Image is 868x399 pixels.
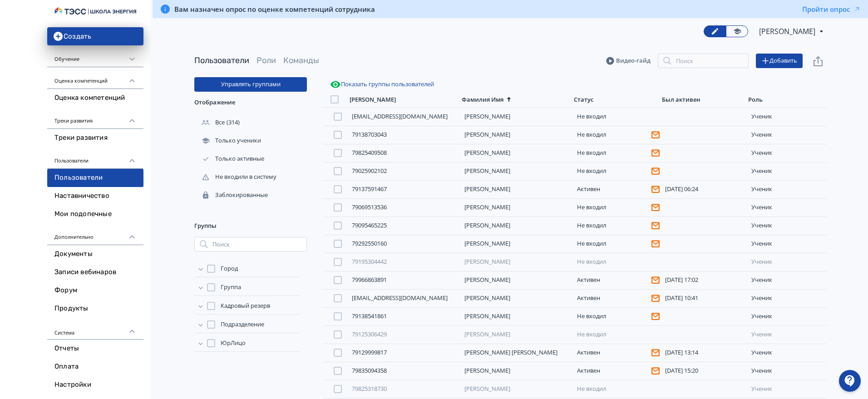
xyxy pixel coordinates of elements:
div: ученик [751,385,823,393]
div: ученик [751,295,823,302]
svg: Экспорт пользователей файлом [813,56,824,67]
a: Команды [283,55,319,65]
span: ЮрЛицо [221,339,246,348]
button: Управлять группами [194,77,307,92]
a: [PERSON_NAME] [464,203,510,211]
a: [PERSON_NAME] [PERSON_NAME] [464,348,557,356]
div: Не входил [577,149,656,157]
a: [PERSON_NAME] [464,112,510,120]
a: 79137591467 [352,185,387,193]
a: 79825318730 [352,384,387,393]
a: [PERSON_NAME] [464,167,510,175]
a: 79069513536 [352,203,387,211]
div: Роль [748,96,763,103]
span: Юлия Галиахметова [759,26,817,37]
div: Обучение [47,45,143,67]
div: Оценка компетенций [47,67,143,89]
a: 79025902102 [352,167,387,175]
div: Не входил [577,222,656,230]
a: [PERSON_NAME] [464,366,510,374]
div: Группы [194,215,307,237]
button: Добавить [756,54,803,68]
div: Активен [577,367,656,375]
span: Кадровый резерв [221,301,270,310]
a: Оценка компетенций [47,89,143,107]
div: Пользователи [47,147,143,169]
a: Видео-гайд [606,56,651,65]
div: Не входил [577,240,656,248]
span: Группа [221,283,241,292]
div: ученик [751,149,823,157]
img: https://files.teachbase.ru/system/account/58100/logo/medium-61d145adc09abfe037a1aefb650fc09a.png [54,7,136,16]
a: 79835094358 [352,366,387,374]
div: Был активен [662,96,700,103]
div: ученик [751,167,823,175]
a: [EMAIL_ADDRESS][DOMAIN_NAME] [352,112,448,120]
svg: Пользователь не подтвердил адрес эл. почты и поэтому не получает системные уведомления [651,203,660,212]
div: Статус [574,96,593,103]
button: Создать [47,27,143,45]
div: [DATE] 10:41 [665,295,744,302]
a: Переключиться в режим ученика [726,25,748,37]
a: Мои подопечные [47,205,143,223]
button: Пройти опрос [802,5,861,14]
div: ученик [751,367,823,374]
a: Документы [47,245,143,263]
a: [PERSON_NAME] [464,221,510,229]
div: ученик [751,131,823,138]
div: ученик [751,276,823,284]
a: [EMAIL_ADDRESS][DOMAIN_NAME] [352,294,448,302]
a: [PERSON_NAME] [464,185,510,193]
a: Оплата [47,358,143,376]
a: 79292550160 [352,239,387,247]
button: Показать группы пользователей [328,77,436,92]
div: Активен [577,276,656,284]
svg: Пользователь не подтвердил адрес эл. почты и поэтому не получает системные уведомления [651,149,660,157]
a: 79095465225 [352,221,387,229]
div: (314) [194,113,307,132]
a: 79195304442 [352,257,387,266]
div: Система [47,318,143,340]
a: [PERSON_NAME] [464,330,510,338]
svg: Пользователь не подтвердил адрес эл. почты и поэтому не получает системные уведомления [651,222,660,230]
svg: Пользователь не подтвердил адрес эл. почты и поэтому не получает системные уведомления [651,294,660,302]
div: Треки развития [47,107,143,129]
a: 79129999817 [352,348,387,356]
div: ученик [751,222,823,229]
div: [DATE] 17:02 [665,276,744,284]
div: ученик [751,349,823,356]
div: Только активные [194,155,266,163]
a: Наставничество [47,187,143,205]
a: Отчеты [47,340,143,358]
div: Не входил [577,203,656,212]
svg: Пользователь не подтвердил адрес эл. почты и поэтому не получает системные уведомления [651,185,660,193]
svg: Пользователь не подтвердил адрес эл. почты и поэтому не получает системные уведомления [651,349,660,357]
div: [DATE] 15:20 [665,367,744,374]
a: Пользователи [194,55,249,65]
div: Не входил [577,331,656,338]
div: Дополнительно [47,223,143,245]
a: Роли [256,55,276,65]
div: Заблокированные [194,191,270,199]
a: Настройки [47,376,143,394]
div: Фамилия Имя [462,96,503,103]
div: Не входил [577,312,656,320]
div: ученик [751,258,823,266]
div: ученик [751,240,823,247]
a: 79138541861 [352,312,387,320]
span: Вам назначен опрос по оценке компетенций сотрудника [174,5,375,14]
a: Треки развития [47,129,143,147]
a: [PERSON_NAME] [464,148,510,157]
span: Подразделение [221,320,264,329]
div: Не входил [577,131,656,139]
svg: Пользователь не подтвердил адрес эл. почты и поэтому не получает системные уведомления [651,131,660,139]
a: Записи вебинаров [47,263,143,281]
div: Не входил [577,167,656,175]
a: 79138703043 [352,130,387,138]
a: [PERSON_NAME] [464,384,510,393]
a: [PERSON_NAME] [464,294,510,302]
a: [PERSON_NAME] [464,312,510,320]
div: Не входил [577,385,656,393]
div: Не входил [577,113,656,120]
svg: Пользователь не подтвердил адрес эл. почты и поэтому не получает системные уведомления [651,240,660,248]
